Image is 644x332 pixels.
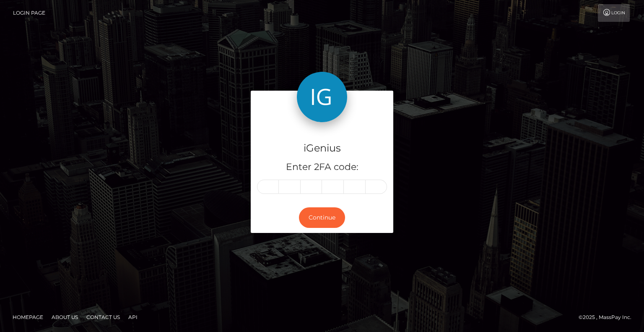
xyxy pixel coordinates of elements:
img: iGenius [297,72,347,122]
button: Continue [299,207,345,228]
a: API [125,311,141,324]
a: Homepage [9,311,47,324]
a: Login Page [13,4,45,22]
h5: Enter 2FA code: [257,161,387,174]
a: Contact Us [83,311,123,324]
div: © 2025 , MassPay Inc. [579,313,638,322]
a: Login [598,4,630,22]
h4: iGenius [257,141,387,156]
a: About Us [48,311,81,324]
